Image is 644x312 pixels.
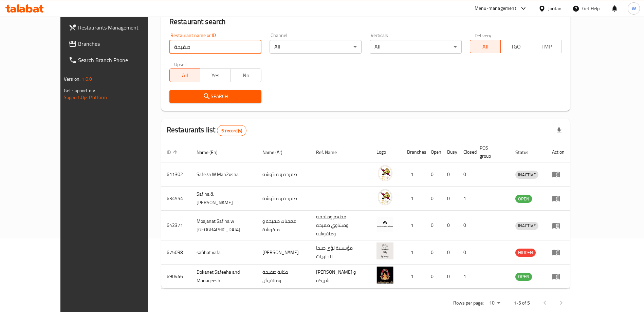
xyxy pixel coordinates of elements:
input: Search for restaurant name or ID.. [169,40,261,54]
th: Branches [402,142,425,162]
td: 0 [425,240,442,265]
span: Search [175,92,256,101]
td: 634554 [161,187,191,211]
td: 1 [402,187,425,211]
button: TGO [500,40,531,53]
span: INACTIVE [515,222,538,230]
span: HIDDEN [515,249,536,256]
td: صفيحة و منئوشة [257,187,310,211]
td: 0 [425,162,442,187]
p: Rows per page: [453,299,484,307]
a: Restaurants Management [63,19,168,36]
td: Dokanet Safeeha and Manaqeesh [191,265,257,289]
label: Delivery [475,33,492,38]
span: TMP [534,42,559,52]
td: مؤسسة لؤي صبحا للحلويات [311,240,371,265]
span: Ref. Name [316,148,346,156]
td: 0 [458,240,474,265]
span: All [473,42,498,52]
img: safihat yafa [376,242,393,259]
h2: Restaurants list [167,125,246,136]
td: 1 [402,211,425,240]
td: 0 [442,162,458,187]
a: Support.OpsPlatform [64,93,107,102]
td: 0 [458,162,474,187]
div: Menu [552,194,565,202]
span: Version: [64,75,80,83]
td: 690446 [161,265,191,289]
td: 1 [402,162,425,187]
h2: Restaurant search [169,17,562,27]
span: Name (Ar) [262,148,291,156]
td: Safe7a W Man2osha [191,162,257,187]
th: Action [547,142,570,162]
span: Name (En) [197,148,226,156]
button: No [231,69,261,82]
div: Menu [552,221,565,230]
span: All [172,71,198,80]
button: Yes [200,69,231,82]
td: 1 [458,265,474,289]
td: 0 [442,211,458,240]
div: HIDDEN [515,249,536,257]
table: enhanced table [161,142,570,289]
div: Rows per page: [486,298,503,308]
div: Total records count [217,125,246,136]
td: Moajanat Safiha w [GEOGRAPHIC_DATA] [191,211,257,240]
td: 1 [402,240,425,265]
td: 642371 [161,211,191,240]
span: Get support on: [64,86,95,95]
td: 1 [458,187,474,211]
td: [PERSON_NAME] و شريكه [311,265,371,289]
button: All [470,40,501,53]
div: Export file [551,122,567,139]
img: Safe7a W Man2osha [376,164,393,181]
td: 0 [425,211,442,240]
span: Branches [78,40,163,48]
span: Restaurants Management [78,23,163,32]
div: All [270,40,362,54]
th: Open [425,142,442,162]
img: Safiha & Manoucheh [376,189,393,206]
td: 611302 [161,162,191,187]
div: Menu-management [475,4,516,13]
a: Branches [63,36,168,52]
span: Yes [203,71,228,80]
div: All [370,40,462,54]
img: Moajanat Safiha w Manqusheh [376,216,393,233]
a: Search Branch Phone [63,52,168,68]
td: مطعم وملحمه ومشاوي صفيحه ومنقوشه [311,211,371,240]
th: Busy [442,142,458,162]
span: No [234,71,259,80]
span: OPEN [515,195,532,203]
td: 0 [442,187,458,211]
td: 675098 [161,240,191,265]
td: 0 [425,187,442,211]
th: Closed [458,142,474,162]
span: Status [515,148,537,156]
div: Menu [552,248,565,256]
label: Upsell [174,62,187,66]
span: INACTIVE [515,171,538,179]
div: INACTIVE [515,171,538,179]
div: Jordan [548,5,562,12]
span: ID [167,148,180,156]
span: TGO [503,42,529,52]
td: معجنات صفيحة و منقوشة [257,211,310,240]
span: 5 record(s) [217,128,246,134]
span: OPEN [515,273,532,280]
span: 1.0.0 [81,75,92,83]
img: Dokanet Safeeha and Manaqeesh [376,267,393,284]
button: Search [169,90,261,103]
button: TMP [531,40,562,53]
td: [PERSON_NAME] [257,240,310,265]
div: Menu [552,272,565,280]
span: Search Branch Phone [78,56,163,64]
div: Menu [552,170,565,178]
td: 0 [442,265,458,289]
td: Safiha & [PERSON_NAME] [191,187,257,211]
td: دكانة صفيحة ومناقيش [257,265,310,289]
td: 1 [402,265,425,289]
